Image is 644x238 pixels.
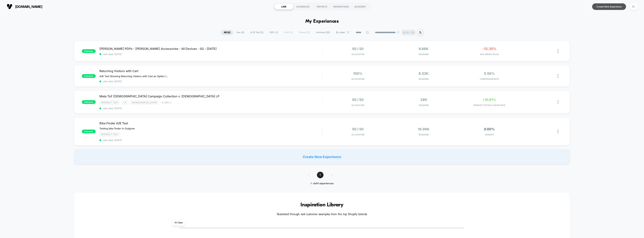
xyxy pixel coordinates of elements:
span: Bike Finder A/B Test [99,121,322,125]
span: CONVERSION RATE [457,78,521,80]
div: LIVE [274,4,293,10]
span: A/B Test ( 3 ) [247,30,266,35]
span: Allocation [351,104,364,107]
div: INSPIRATIONS [332,4,351,10]
button: RZ [629,3,638,10]
span: Sessions [392,53,455,56]
span: -13.35% [482,47,496,51]
span: A/B Test Showing Returning Visitors with Cart an Option to Return to their Cart [99,75,169,78]
p: SG [403,31,406,34]
span: Testing bike finder in Outgrow [99,127,135,130]
div: REPORTS [312,4,332,10]
img: close [558,74,558,78]
span: Returning Visitors with Cart [99,69,322,73]
span: AVG ORDER VALUE [457,53,521,56]
span: Allocation [351,78,364,80]
h3: Inspiration Library [85,202,559,208]
span: [DEMOGRAPHIC_DATA] [130,100,159,105]
div: 1 - 4 of 4 experiences [304,182,340,185]
img: Visually logo [7,4,12,9]
span: Meta ToF [DEMOGRAPHIC_DATA] Campaign Collection v. [DEMOGRAPHIC_DATA] LP [99,94,322,98]
span: Allocation [351,133,364,136]
div: AUDIENCES [293,4,312,10]
span: published [82,100,96,104]
span: 5.56% [484,72,495,75]
span: 8.52k [419,72,429,75]
span: Sessions [392,133,455,136]
span: start date: [DATE] [99,80,322,83]
span: Allocation [351,53,364,56]
img: close [558,49,558,53]
span: published [82,74,96,78]
p: RZ [407,31,410,34]
span: + 1 Labels [160,101,171,104]
h4: Illustrated through real customer examples from the top Shopify brands [85,213,559,216]
span: start date: [DATE] [99,139,322,142]
span: Redirect Test [99,132,120,137]
h1: My Experiences [305,19,339,24]
span: 100% ( 1 ) [267,30,281,35]
span: 50 / 50 [352,127,364,131]
div: ACADEMY [351,4,370,10]
span: All ( 4 ) [221,30,233,35]
span: Archived ( 25 ) [313,30,333,35]
span: published [82,49,96,53]
span: lp [122,100,128,105]
span: 50 / 50 [352,47,364,51]
span: 9.86k [419,47,429,51]
span: By Label [336,31,345,34]
span: PRODUCT DETAILS VIEWS RATE [457,104,521,107]
div: RZ [630,3,637,10]
span: 1 [317,172,323,178]
span: [PERSON_NAME] PDPs - [PERSON_NAME] Accessories - All Devices - SG - [DATE] [99,47,322,51]
span: Live ( 4 ) [234,30,247,35]
p: DS [411,31,414,34]
span: start date: [DATE] [99,107,322,110]
button: [DOMAIN_NAME] [6,4,43,10]
span: 0 % Seen [172,220,185,226]
span: 50 / 50 [352,98,364,102]
span: Sessions [392,104,455,107]
span: Redirect Test [99,100,120,105]
span: SIGNUPS [457,133,521,136]
button: Create New Experience [592,3,626,10]
img: close [558,130,558,134]
span: Sessions [392,78,455,80]
span: +10.81% [482,98,496,102]
span: 390 [420,98,427,102]
span: [DOMAIN_NAME] [15,5,42,9]
div: Create New Experience [74,149,570,164]
span: 16.96k [418,127,429,131]
span: start date: [DATE] [99,53,322,56]
span: 100% [353,72,362,75]
img: close [558,100,558,104]
span: 0.00% [484,127,495,131]
img: end [397,31,399,34]
span: published [82,130,96,133]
